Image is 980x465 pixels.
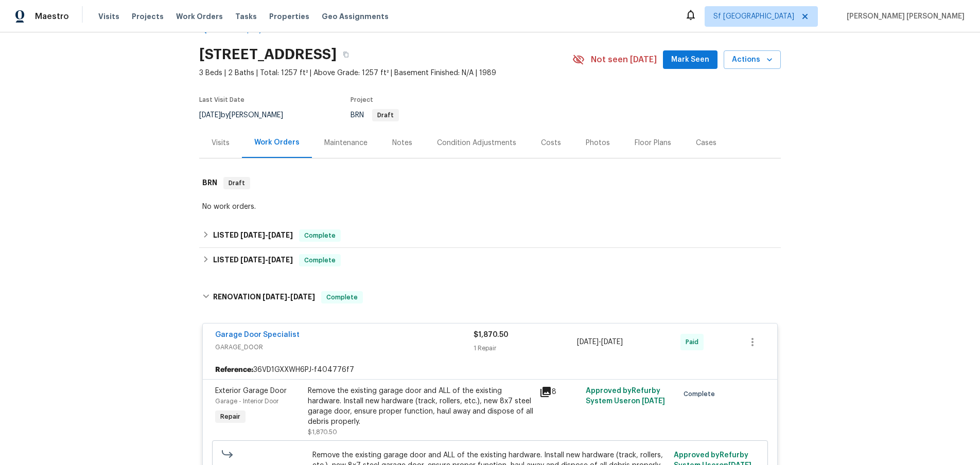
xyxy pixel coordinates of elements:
[268,256,293,263] span: [DATE]
[671,53,709,66] span: Mark Seen
[199,281,781,314] div: RENOVATION [DATE]-[DATE]Complete
[663,50,717,69] button: Mark Seen
[541,138,561,148] div: Costs
[577,337,623,347] span: -
[539,386,580,398] div: 8
[268,231,293,239] span: [DATE]
[642,398,665,405] span: [DATE]
[202,177,217,189] h6: BRN
[322,11,389,22] span: Geo Assignments
[474,331,509,338] span: $1,870.50
[199,167,781,200] div: BRN Draft
[308,386,533,427] div: Remove the existing garage door and ALL of the existing hardware. Install new hardware (track, ro...
[392,138,412,148] div: Notes
[98,11,119,22] span: Visits
[732,53,773,66] span: Actions
[215,398,278,404] span: Garage - Interior Door
[176,11,223,22] span: Work Orders
[202,202,778,212] div: No work orders.
[262,293,287,300] span: [DATE]
[724,50,781,69] button: Actions
[132,11,164,22] span: Projects
[351,112,399,119] span: BRN
[215,342,474,352] span: GARAGE_DOOR
[696,138,716,148] div: Cases
[300,230,340,241] span: Complete
[199,97,244,103] span: Last Visit Date
[437,138,516,148] div: Condition Adjustments
[240,256,293,263] span: -
[199,223,781,248] div: LISTED [DATE]-[DATE]Complete
[635,138,671,148] div: Floor Plans
[199,68,572,78] span: 3 Beds | 2 Baths | Total: 1257 ft² | Above Grade: 1257 ft² | Basement Finished: N/A | 1989
[322,292,362,302] span: Complete
[373,112,398,118] span: Draft
[35,11,69,22] span: Maestro
[337,45,355,64] button: Copy Address
[199,248,781,273] div: LISTED [DATE]-[DATE]Complete
[213,254,293,266] h6: LISTED
[213,229,293,242] h6: LISTED
[215,387,287,395] span: Exterior Garage Door
[235,13,257,20] span: Tasks
[351,97,373,103] span: Project
[577,338,599,346] span: [DATE]
[216,412,244,422] span: Repair
[686,337,703,347] span: Paid
[684,389,719,399] span: Complete
[269,11,309,22] span: Properties
[215,365,253,375] b: Reference:
[240,231,265,239] span: [DATE]
[212,138,230,148] div: Visits
[601,338,623,346] span: [DATE]
[308,429,337,435] span: $1,870.50
[224,178,249,188] span: Draft
[591,55,657,65] span: Not seen [DATE]
[240,231,293,239] span: -
[240,256,265,263] span: [DATE]
[213,291,315,303] h6: RENOVATION
[199,112,221,119] span: [DATE]
[843,11,965,22] span: [PERSON_NAME] [PERSON_NAME]
[262,293,315,300] span: -
[474,343,577,353] div: 1 Repair
[254,137,300,148] div: Work Orders
[199,49,337,60] h2: [STREET_ADDRESS]
[290,293,315,300] span: [DATE]
[199,109,295,121] div: by [PERSON_NAME]
[713,11,794,22] span: Sf [GEOGRAPHIC_DATA]
[300,255,340,265] span: Complete
[203,361,777,379] div: 36VD1GXXWH6PJ-f404776f7
[586,138,610,148] div: Photos
[586,387,665,405] span: Approved by Refurby System User on
[215,331,300,338] a: Garage Door Specialist
[324,138,367,148] div: Maintenance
